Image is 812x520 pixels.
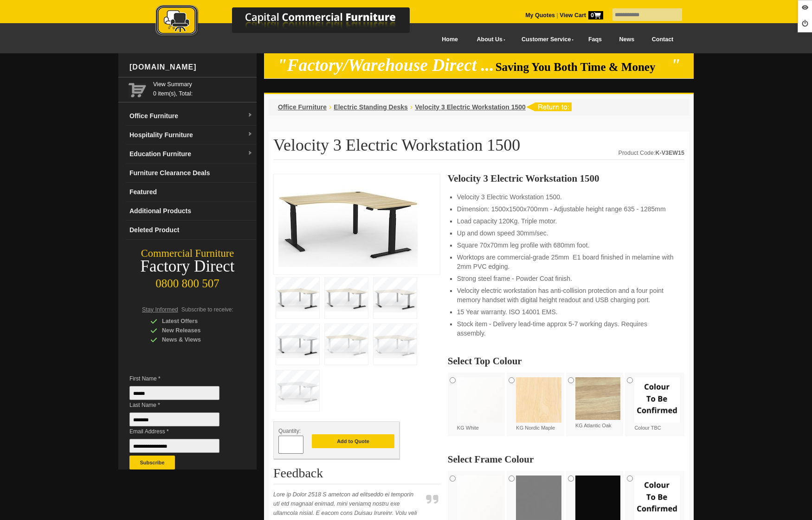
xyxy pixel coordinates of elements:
[126,53,257,81] div: [DOMAIN_NAME]
[334,103,408,111] a: Electric Standing Desks
[634,377,680,423] img: Colour TBC
[273,136,684,160] h1: Velocity 3 Electric Workstation 1500
[150,317,238,326] div: Latest Offers
[457,228,675,238] li: Up and down speed 30mm/sec.
[457,320,647,337] span: Stock item - Delivery lead-time approx 5-7 working days. Requires assembly.
[457,307,675,317] li: 15 Year warranty. ISO 14001 EMS.
[558,12,603,19] a: View Cart0
[129,439,219,453] input: Email Address *
[457,377,503,431] label: KG White
[560,12,603,19] strong: View Cart
[457,241,675,250] li: Square 70x70mm leg profile with 680mm foot.
[126,183,257,202] a: Featured
[129,427,233,436] span: Email Address *
[671,56,681,75] em: "
[525,12,555,19] a: My Quotes
[118,273,257,290] div: 0800 800 507
[126,107,257,126] a: Office Furnituredropdown
[580,29,611,50] a: Faqs
[273,466,440,484] h2: Feedback
[126,145,257,164] a: Education Furnituredropdown
[611,29,643,50] a: News
[278,428,301,434] span: Quantity:
[247,151,253,156] img: dropdown
[278,179,418,267] img: Velocity 3 Electric Workstation 1500
[329,102,331,112] li: ›
[575,377,621,420] img: KG Atlantic Oak
[526,102,572,111] img: return to
[619,148,684,158] div: Product Code:
[496,61,670,73] span: Saving You Both Time & Money
[457,253,675,271] li: Worktops are commercial-grade 25mm E1 board finished in melamine with 2mm PVC edging.
[126,202,257,221] a: Additional Products
[153,80,253,97] span: 0 item(s), Total:
[448,455,684,464] h2: Select Frame Colour
[247,113,253,118] img: dropdown
[457,286,675,304] li: Velocity electric workstation has anti-collision protection and a four point memory handset with ...
[312,434,394,448] button: Add to Quote
[118,247,257,260] div: Commercial Furniture
[126,164,257,183] a: Furniture Clearance Deals
[129,412,219,426] input: Last Name *
[150,335,238,344] div: News & Views
[277,56,494,75] em: "Factory/Warehouse Direct ...
[150,326,238,335] div: New Releases
[457,204,675,214] li: Dimension: 1500x1500x700mm - Adjustable height range 635 - 1285mm
[516,377,561,423] img: KG Nordic Maple
[118,260,257,273] div: Factory Direct
[457,377,503,423] img: KG White
[130,5,455,41] a: Capital Commercial Furniture Logo
[634,377,680,431] label: Colour TBC
[129,374,233,383] span: First Name *
[457,192,675,202] li: Velocity 3 Electric Workstation 1500.
[129,400,233,410] span: Last Name *
[410,102,412,112] li: ›
[130,5,455,38] img: Capital Commercial Furniture Logo
[247,132,253,137] img: dropdown
[129,456,175,469] button: Subscribe
[643,29,682,50] a: Contact
[448,174,684,183] h3: Velocity 3 Electric Workstation 1500
[153,80,253,89] a: View Summary
[655,150,684,156] strong: K-V3EW15
[448,356,684,366] h2: Select Top Colour
[415,103,526,111] a: Velocity 3 Electric Workstation 1500
[588,11,603,19] span: 0
[278,103,327,111] a: Office Furniture
[457,216,675,226] li: Load capacity 120Kg. Triple motor.
[181,306,233,313] span: Subscribe to receive:
[467,29,511,50] a: About Us
[457,274,675,283] li: Strong steel frame - Powder Coat finish.
[516,377,561,431] label: KG Nordic Maple
[511,29,580,50] a: Customer Service
[129,386,219,400] input: First Name *
[126,126,257,145] a: Hospitality Furnituredropdown
[126,221,257,240] a: Deleted Product
[142,306,178,313] span: Stay Informed
[575,377,621,429] label: KG Atlantic Oak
